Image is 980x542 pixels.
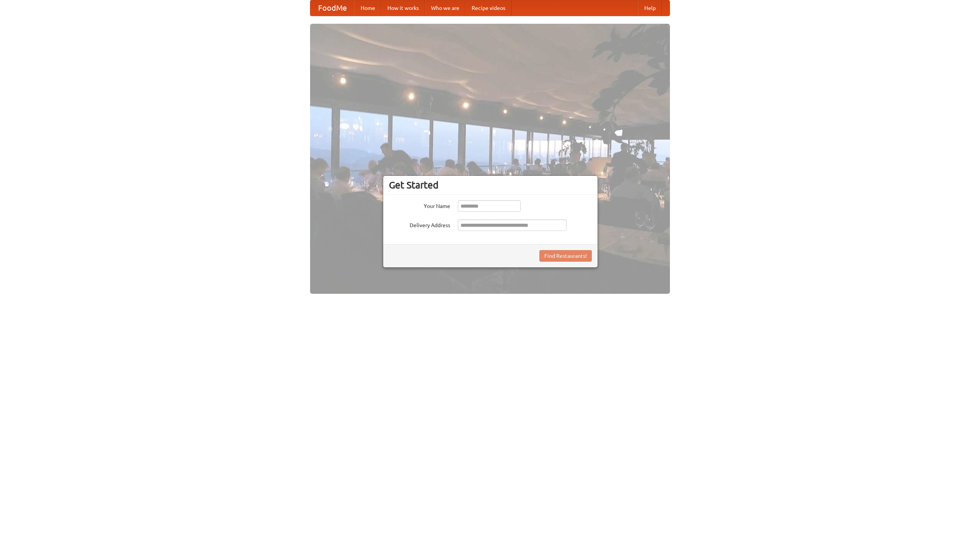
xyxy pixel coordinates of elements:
button: Find Restaurants! [539,250,592,262]
h3: Get Started [389,179,592,191]
label: Delivery Address [389,219,450,229]
label: Your Name [389,200,450,210]
a: Who we are [425,0,465,16]
a: Help [638,0,662,16]
a: How it works [381,0,425,16]
a: Home [354,0,381,16]
a: FoodMe [310,0,354,16]
a: Recipe videos [465,0,511,16]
